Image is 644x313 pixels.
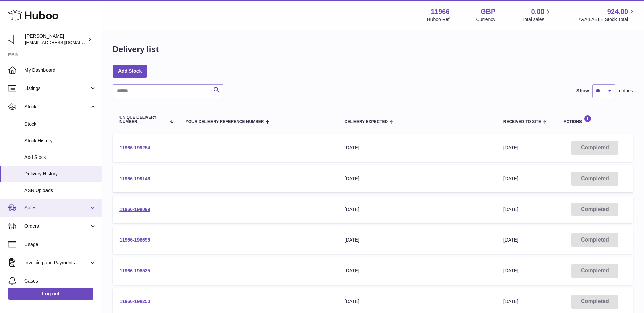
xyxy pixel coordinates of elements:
div: Currency [476,16,496,23]
a: 11966-198250 [119,299,150,304]
span: Total sales [522,16,552,23]
span: Stock [24,121,96,127]
span: Usage [24,241,96,248]
strong: GBP [481,7,495,16]
span: Invoicing and Payments [24,259,89,266]
strong: 11966 [431,7,450,16]
span: Stock History [24,138,96,144]
div: Actions [564,115,626,124]
span: [DATE] [503,145,518,150]
a: 11966-199254 [119,145,150,150]
a: 11966-199146 [119,176,150,181]
span: ASN Uploads [24,187,96,194]
span: My Dashboard [24,67,96,74]
span: Delivery Expected [345,120,388,124]
span: [DATE] [503,176,518,181]
div: [DATE] [345,145,490,151]
a: 11966-199099 [119,207,150,212]
a: Log out [8,288,93,300]
img: internalAdmin-11966@internal.huboo.com [8,34,18,44]
a: 0.00 Total sales [522,7,552,23]
span: Unique Delivery Number [119,115,166,124]
span: entries [619,88,633,94]
span: [DATE] [503,299,518,304]
span: [DATE] [503,207,518,212]
span: Sales [24,205,89,211]
span: AVAILABLE Stock Total [578,16,636,23]
div: [PERSON_NAME] [25,33,86,46]
span: Listings [24,85,89,92]
h1: Delivery list [113,44,159,55]
a: 11966-198696 [119,237,150,243]
span: Cases [24,278,96,284]
a: 924.00 AVAILABLE Stock Total [578,7,636,23]
div: Huboo Ref [427,16,450,23]
span: Received to Site [503,120,541,124]
span: Delivery History [24,171,96,177]
label: Show [576,88,589,94]
div: [DATE] [345,237,490,243]
div: [DATE] [345,206,490,213]
span: [DATE] [503,237,518,243]
span: 924.00 [607,7,628,16]
span: [EMAIL_ADDRESS][DOMAIN_NAME] [25,40,100,45]
a: 11966-198535 [119,268,150,273]
span: [DATE] [503,268,518,273]
span: Your Delivery Reference Number [186,120,264,124]
div: [DATE] [345,175,490,182]
span: Orders [24,223,89,229]
span: Stock [24,104,89,110]
span: Add Stock [24,154,96,161]
span: 0.00 [531,7,545,16]
div: [DATE] [345,298,490,305]
a: Add Stock [113,65,147,77]
div: [DATE] [345,268,490,274]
